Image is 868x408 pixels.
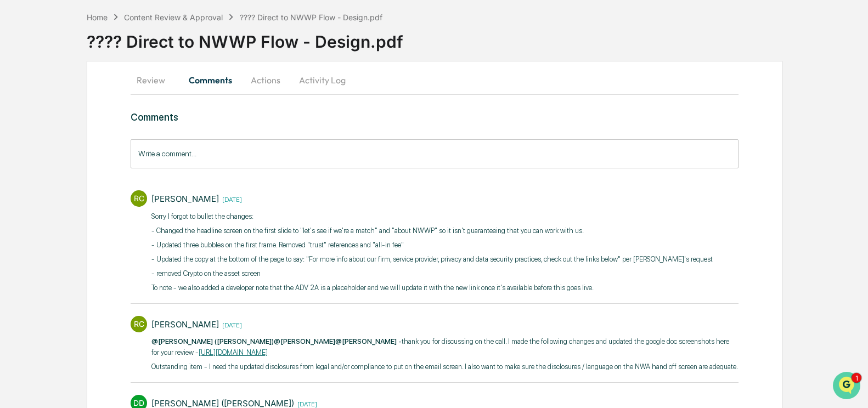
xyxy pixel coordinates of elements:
h3: Comments [131,111,738,123]
span: Data Lookup [22,216,69,226]
div: secondary tabs example [131,67,738,93]
button: Review [131,67,180,93]
button: Comments [180,67,241,93]
a: [URL][DOMAIN_NAME] [199,348,268,356]
a: 🖐️Preclearance [7,190,75,210]
time: Friday, September 5, 2025 at 4:30:55 PM EDT [219,194,242,203]
div: Past conversations [11,122,74,131]
div: Start new chat [49,84,180,95]
div: We're available if you need us! [49,95,151,104]
span: Attestations [91,195,136,206]
div: 🔎 [11,217,20,225]
time: Friday, September 5, 2025 at 12:02:52 PM EDT [294,399,317,408]
img: 1746055101610-c473b297-6a78-478c-a979-82029cc54cd1 [22,150,31,158]
div: RC [131,190,147,207]
p: ​ thank you for discussing on the call. I made the following changes and updated the google doc s... [151,336,738,358]
span: @[PERSON_NAME] ([PERSON_NAME]) [151,337,274,345]
p: - Updated the copy at the bottom of the page to say: "For more info about our firm, service provi... [151,254,713,265]
p: How can we help? [11,23,200,41]
p: - Updated three bubbles on the first frame. Removed "trust" references and "all-in fee" [151,240,713,251]
div: ???? Direct to NWWP Flow - Design.pdf [240,13,382,22]
span: Preclearance [22,195,71,206]
span: • [91,149,95,158]
button: Activity Log [290,67,354,93]
a: 🗄️Attestations [75,190,140,210]
p: - Changed the headline screen on the first slide to "let's see if we're a match" and "about NWWP"... [151,225,713,236]
time: Friday, September 5, 2025 at 4:27:51 PM EDT [219,320,242,329]
div: 🖐️ [11,196,20,205]
div: ???? Direct to NWWP Flow - Design.pdf [87,23,868,52]
img: 1746055101610-c473b297-6a78-478c-a979-82029cc54cd1 [11,84,31,104]
a: 🔎Data Lookup [7,211,74,231]
span: [PERSON_NAME] [34,149,89,158]
button: Actions [241,67,290,93]
img: Jack Rasmussen [11,139,29,156]
p: - removed Crypto on the asset screen [151,268,713,279]
p: Outstanding item - I need the updated disclosures from legal and/or compliance to put on the emai... [151,361,738,372]
a: Powered byPylon [77,242,133,251]
img: 8933085812038_c878075ebb4cc5468115_72.jpg [23,84,43,104]
div: RC [131,316,147,332]
p: To note - we also added a developer note that the ADV 2A is a placeholder and we will update it w... [151,282,713,293]
button: See all [170,120,200,133]
p: Sorry I forgot to bullet the changes: [151,211,713,222]
iframe: Open customer support [833,372,863,401]
div: [PERSON_NAME] [151,194,219,204]
button: Start new chat [187,87,200,100]
div: Content Review & Approval [124,13,223,22]
span: @[PERSON_NAME]@[PERSON_NAME] - [274,337,402,345]
div: [PERSON_NAME] [151,319,219,330]
div: 🗄️ [80,196,88,205]
span: Pylon [109,242,133,251]
span: 5 minutes ago [97,149,144,158]
div: Home [87,13,108,22]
